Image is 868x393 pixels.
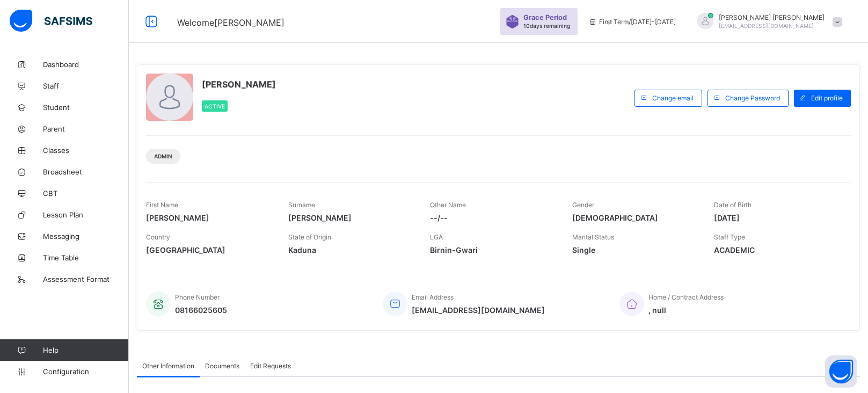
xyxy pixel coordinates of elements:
[146,201,178,209] span: First Name
[43,346,128,354] span: Help
[811,94,843,102] span: Edit profile
[523,23,570,29] span: 10 days remaining
[43,60,129,69] span: Dashboard
[154,153,172,159] span: Admin
[648,293,724,301] span: Home / Contract Address
[43,168,129,176] span: Broadsheet
[205,103,225,110] span: Active
[687,13,848,31] div: JEREMIAHBENJAMIN
[572,233,614,241] span: Marital Status
[719,23,814,29] span: [EMAIL_ADDRESS][DOMAIN_NAME]
[430,245,556,254] span: Birnin-Gwari
[288,201,315,209] span: Surname
[714,233,745,241] span: Staff Type
[175,305,227,315] span: 08166025605
[523,13,567,21] span: Grace Period
[205,362,239,370] span: Documents
[714,245,840,254] span: ACADEMIC
[43,103,129,112] span: Student
[652,94,694,102] span: Change email
[288,233,331,241] span: State of Origin
[177,17,285,28] span: Welcome [PERSON_NAME]
[430,233,443,241] span: LGA
[288,213,414,222] span: [PERSON_NAME]
[175,293,220,301] span: Phone Number
[719,13,825,21] span: [PERSON_NAME] [PERSON_NAME]
[10,10,92,32] img: safsims
[430,213,556,222] span: --/--
[412,305,545,315] span: [EMAIL_ADDRESS][DOMAIN_NAME]
[43,189,129,198] span: CBT
[714,201,752,209] span: Date of Birth
[506,15,519,28] img: sticker-purple.71386a28dfed39d6af7621340158ba97.svg
[714,213,840,222] span: [DATE]
[250,362,291,370] span: Edit Requests
[412,293,454,301] span: Email Address
[572,213,698,222] span: [DEMOGRAPHIC_DATA]
[430,201,466,209] span: Other Name
[43,125,129,133] span: Parent
[146,213,272,222] span: [PERSON_NAME]
[43,367,128,376] span: Configuration
[43,146,129,155] span: Classes
[142,362,194,370] span: Other Information
[572,201,594,209] span: Gender
[572,245,698,254] span: Single
[648,305,724,315] span: , null
[43,232,129,241] span: Messaging
[288,245,414,254] span: Kaduna
[588,18,676,26] span: session/term information
[825,355,857,388] button: Open asap
[43,253,129,262] span: Time Table
[43,275,129,283] span: Assessment Format
[146,233,170,241] span: Country
[725,94,780,102] span: Change Password
[43,82,129,90] span: Staff
[43,210,129,219] span: Lesson Plan
[146,245,272,254] span: [GEOGRAPHIC_DATA]
[202,79,276,90] span: [PERSON_NAME]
